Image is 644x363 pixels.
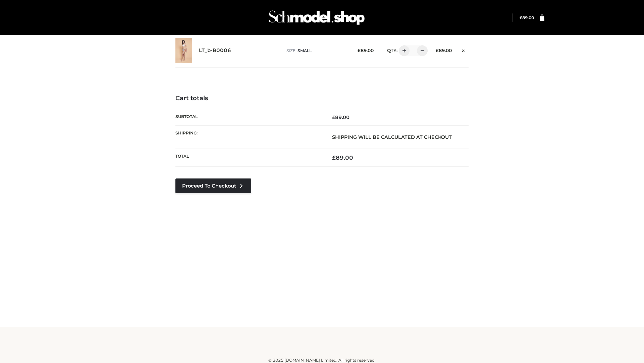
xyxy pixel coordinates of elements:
[175,95,469,102] h4: Cart totals
[332,114,335,120] span: £
[199,47,231,54] a: LT_b-B0006
[332,134,452,140] strong: Shipping will be calculated at checkout
[436,48,439,53] span: £
[175,149,322,167] th: Total
[520,15,522,20] span: £
[175,38,192,63] img: LT_b-B0006 - SMALL
[332,154,353,161] bdi: 89.00
[175,178,251,193] a: Proceed to Checkout
[286,48,347,54] p: size :
[175,125,322,149] th: Shipping:
[358,48,361,53] span: £
[520,15,534,20] bdi: 89.00
[175,109,322,125] th: Subtotal
[298,48,312,53] span: SMALL
[380,45,425,56] div: QTY:
[266,4,367,31] img: Schmodel Admin 964
[332,114,350,120] bdi: 89.00
[332,154,336,161] span: £
[520,15,534,20] a: £89.00
[358,48,374,53] bdi: 89.00
[459,45,469,54] a: Remove this item
[436,48,452,53] bdi: 89.00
